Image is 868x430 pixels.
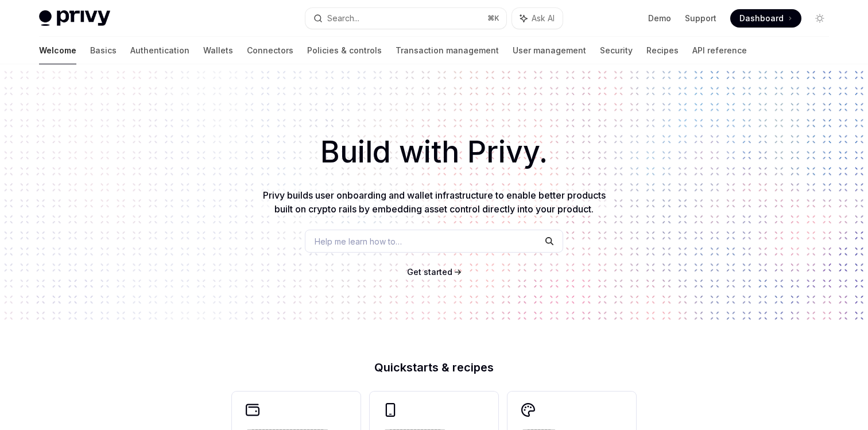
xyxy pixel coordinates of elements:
h1: Build with Privy. [18,130,850,175]
span: ⌘ K [487,14,499,23]
a: Transaction management [396,37,499,64]
span: Dashboard [739,13,784,24]
a: Demo [648,13,671,24]
span: Ask AI [532,13,555,24]
span: Get started [407,267,452,277]
a: Security [600,37,633,64]
a: Policies & controls [307,37,382,64]
a: API reference [692,37,747,64]
div: Search... [327,11,359,25]
button: Toggle dark mode [811,9,829,28]
button: Ask AI [512,8,563,29]
a: Basics [90,37,117,64]
a: Connectors [247,37,293,64]
span: Help me learn how to… [315,235,402,247]
a: Welcome [39,37,76,64]
a: Support [685,13,716,24]
a: Get started [407,266,452,278]
a: User management [513,37,586,64]
h2: Quickstarts & recipes [232,362,636,373]
img: light logo [39,10,110,26]
span: Privy builds user onboarding and wallet infrastructure to enable better products built on crypto ... [263,189,606,215]
a: Dashboard [730,9,801,28]
a: Recipes [646,37,679,64]
a: Wallets [203,37,233,64]
button: Search...⌘K [305,8,506,29]
a: Authentication [130,37,189,64]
